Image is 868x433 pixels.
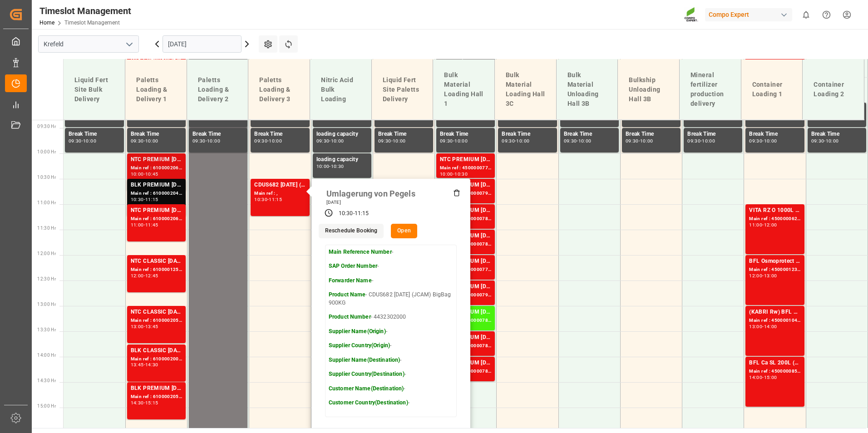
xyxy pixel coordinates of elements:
[749,274,762,278] div: 12:00
[131,346,182,355] div: BLK CLASSIC [DATE]+3+TE 600kg BBSOB DF 25kg (x36) DENTC PREMIUM [DATE]+3+TE 600kg BBBLK PREMIUM [...
[37,378,56,383] span: 14:30 Hr
[816,5,837,25] button: Help Center
[131,266,182,274] div: Main ref : 6100001252, 2000000213
[329,399,453,407] p: -
[323,199,460,206] div: [DATE]
[131,317,182,325] div: Main ref : 6100002054, 2000001506
[329,342,390,349] strong: Supplier Country(Origin)
[145,325,158,329] div: 13:45
[37,327,56,332] span: 13:30 Hr
[331,164,344,168] div: 10:30
[329,262,453,271] p: -
[764,139,777,143] div: 10:00
[71,72,118,108] div: Liquid Fert Site Bulk Delivery
[329,277,372,284] strong: Forwarder Name
[764,274,777,278] div: 13:00
[37,200,56,205] span: 11:00 Hr
[131,164,182,172] div: Main ref : 6100002068, 2000000973 2000000960;2000000973
[83,139,96,143] div: 10:00
[502,139,515,143] div: 09:30
[39,20,54,26] a: Home
[254,197,267,202] div: 10:30
[122,37,136,51] button: open menu
[687,67,734,112] div: Mineral fertilizer production delivery
[749,359,800,368] div: BFL Ca SL 200L (x4) CL,ES,LAT MTO;VITA RZ O 1000L IBC MTO
[131,257,182,266] div: NTC CLASSIC [DATE]+3+TE 600kg BB
[131,308,182,317] div: NTC CLASSIC [DATE] 25kg (x42) INTESG 12 NPK [DATE] 25kg (x42) INTTPL Natura [MEDICAL_DATA] [DATE]...
[626,130,677,139] div: Break Time
[749,139,762,143] div: 09:30
[339,210,353,218] div: 10:30
[145,363,158,367] div: 14:30
[684,7,699,23] img: Screenshot%202023-09-29%20at%2010.02.21.png_1712312052.png
[131,206,182,215] div: NTC PREMIUM [DATE] 25kg (x42) INT
[626,139,639,143] div: 09:30
[762,274,764,278] div: -
[749,368,800,375] div: Main ref : 4500000856, 2000000727
[329,313,453,321] p: - 4432302000
[144,223,145,227] div: -
[329,248,453,256] p: -
[700,139,702,143] div: -
[762,139,764,143] div: -
[37,124,56,129] span: 09:30 Hr
[502,130,553,139] div: Break Time
[192,139,206,143] div: 09:30
[705,8,792,21] div: Compo Expert
[378,139,391,143] div: 09:30
[331,139,344,143] div: 10:00
[131,190,182,197] div: Main ref : 6100002043, 2000001292
[749,317,800,325] div: Main ref : 4500001041, 2000000776
[131,393,182,401] div: Main ref : 6100002058, 2000000324
[37,226,56,231] span: 11:30 Hr
[131,181,182,190] div: BLK PREMIUM [DATE]+3+TE 600kg BBFLO T PERM [DATE] 25kg (x40) INTBLK PREMIUM [DATE] 25kg(x40)D,EN,...
[145,274,158,278] div: 12:45
[639,139,640,143] div: -
[131,401,144,405] div: 14:30
[323,186,419,199] div: Umlagerung von Pegels
[353,210,355,218] div: -
[316,155,368,164] div: loading capacity
[37,149,56,154] span: 10:00 Hr
[764,325,777,329] div: 14:00
[329,357,400,363] strong: Supplier Name(Destination)
[811,139,824,143] div: 09:30
[144,363,145,367] div: -
[192,130,244,139] div: Break Time
[131,355,182,363] div: Main ref : 6100002000, 2000001288
[38,35,139,53] input: Type to search/select
[826,139,839,143] div: 10:00
[378,130,429,139] div: Break Time
[329,328,386,335] strong: Supplier Name(Origin)
[329,249,392,255] strong: Main Reference Number
[329,291,453,307] p: - CDUS682 [DATE] (JCAM) BigBag 900KG
[131,130,182,139] div: Break Time
[516,139,529,143] div: 10:00
[319,224,384,238] button: Reschedule Booking
[144,172,145,176] div: -
[37,175,56,180] span: 10:30 Hr
[254,190,306,197] div: Main ref : ,
[391,224,417,238] button: Open
[131,172,144,176] div: 10:00
[329,263,377,269] strong: SAP Order Number
[502,67,549,112] div: Bulk Material Loading Hall 3C
[811,130,863,139] div: Break Time
[440,172,453,176] div: 10:00
[37,276,56,281] span: 12:30 Hr
[131,139,144,143] div: 09:30
[144,274,145,278] div: -
[564,67,611,112] div: Bulk Material Unloading Hall 3B
[329,370,453,379] p: -
[329,356,453,364] p: -
[145,223,158,227] div: 11:45
[764,375,777,379] div: 15:00
[316,164,330,168] div: 10:00
[131,384,182,393] div: BLK PREMIUM [DATE] 25kg(x40)D,EN,PL,FNLNTC PREMIUM [DATE] 25kg (x40) D,EN,PLFLO T PERM [DATE] 25k...
[82,139,83,143] div: -
[440,67,487,112] div: Bulk Material Loading Hall 1
[329,291,366,298] strong: Product Name
[317,72,364,108] div: Nitric Acid Bulk Loading
[564,130,615,139] div: Break Time
[329,164,330,168] div: -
